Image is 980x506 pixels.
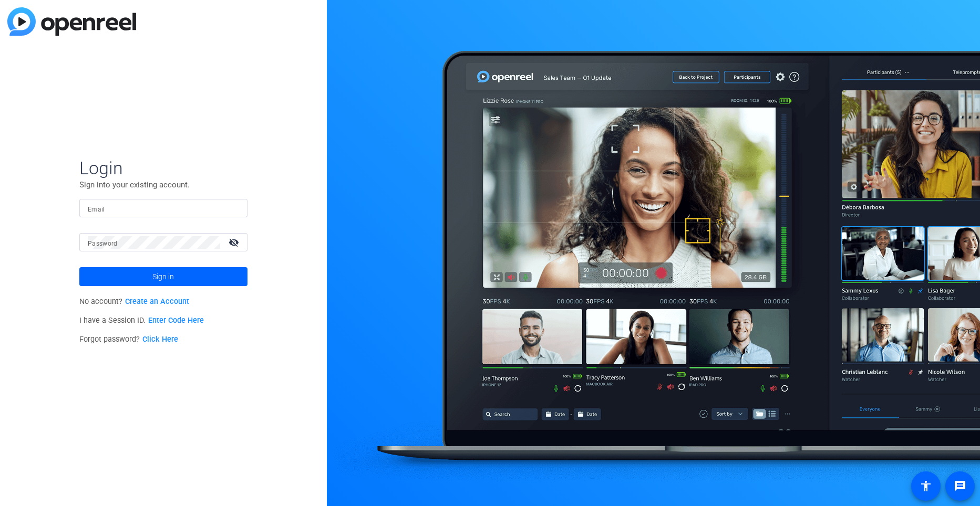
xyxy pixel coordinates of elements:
[142,335,178,344] a: Click Here
[152,263,174,290] span: Sign in
[79,297,189,306] span: No account?
[88,240,118,247] mat-label: Password
[79,335,178,344] span: Forgot password?
[125,297,189,306] a: Create an Account
[222,235,247,250] mat-icon: visibility_off
[88,202,239,215] input: Enter Email Address
[88,206,105,213] mat-label: Email
[954,480,966,492] mat-icon: message
[79,316,204,325] span: I have a Session ID.
[79,179,247,191] p: Sign into your existing account.
[79,157,247,179] span: Login
[148,316,204,325] a: Enter Code Here
[7,7,136,36] img: blue-gradient.svg
[79,267,247,286] button: Sign in
[920,480,932,492] mat-icon: accessibility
